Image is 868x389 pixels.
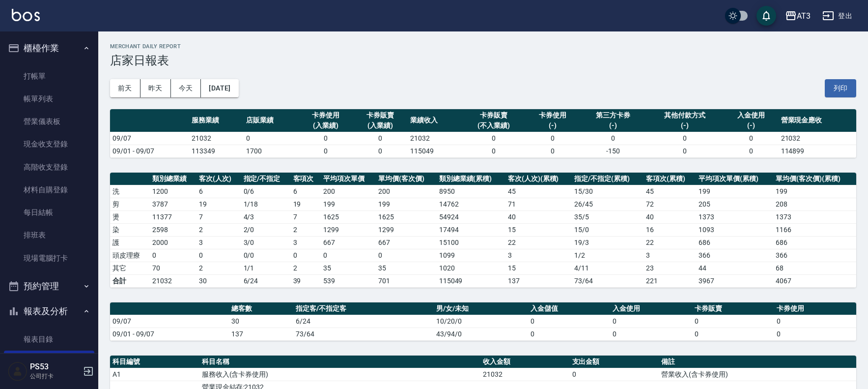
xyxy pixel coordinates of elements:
[528,302,610,315] th: 入金儲值
[150,223,196,236] td: 2598
[505,198,572,210] td: 71
[196,274,241,287] td: 30
[241,274,291,287] td: 6/24
[4,133,94,155] a: 現金收支登錄
[610,302,692,315] th: 入金使用
[644,249,696,262] td: 3
[321,210,376,223] td: 1625
[110,109,856,158] table: a dense table
[321,185,376,198] td: 200
[189,109,244,132] th: 服務業績
[696,274,773,287] td: 3967
[437,210,505,223] td: 54924
[644,173,696,185] th: 客項次(累積)
[644,274,696,287] td: 221
[779,132,856,145] td: 21032
[376,198,437,210] td: 199
[150,249,196,262] td: 0
[241,198,291,210] td: 1 / 18
[196,198,241,210] td: 19
[437,262,505,274] td: 1020
[773,249,856,262] td: 366
[773,185,856,198] td: 199
[189,132,244,145] td: 21032
[321,223,376,236] td: 1299
[465,110,523,120] div: 卡券販賣
[196,249,241,262] td: 0
[189,145,244,157] td: 113349
[528,315,610,328] td: 0
[825,79,856,97] button: 列印
[353,145,408,157] td: 0
[244,109,298,132] th: 店販業績
[610,315,692,328] td: 0
[797,10,811,22] div: AT3
[196,223,241,236] td: 2
[528,120,577,131] div: (-)
[4,35,94,61] button: 櫃檯作業
[110,223,150,236] td: 染
[241,249,291,262] td: 0 / 0
[644,198,696,210] td: 72
[291,262,321,274] td: 2
[291,185,321,198] td: 6
[241,236,291,249] td: 3 / 0
[781,6,814,26] button: AT3
[110,262,150,274] td: 其它
[150,210,196,223] td: 11377
[293,302,434,315] th: 指定客/不指定客
[110,43,856,50] h2: Merchant Daily Report
[291,236,321,249] td: 3
[12,9,40,21] img: Logo
[293,328,434,340] td: 73/64
[321,173,376,185] th: 平均項次單價
[572,274,644,287] td: 73/64
[291,223,321,236] td: 2
[437,173,505,185] th: 類別總業績(累積)
[465,120,523,131] div: (不入業績)
[572,185,644,198] td: 15 / 30
[110,236,150,249] td: 護
[580,132,646,145] td: 0
[648,110,721,120] div: 其他付款方式
[773,274,856,287] td: 4067
[241,262,291,274] td: 1 / 1
[356,110,405,120] div: 卡券販賣
[150,198,196,210] td: 3787
[696,236,773,249] td: 686
[528,110,577,120] div: 卡券使用
[696,223,773,236] td: 1093
[724,145,778,157] td: 0
[229,302,294,315] th: 總客數
[696,210,773,223] td: 1373
[110,368,199,381] td: A1
[572,262,644,274] td: 4 / 11
[150,185,196,198] td: 1200
[724,132,778,145] td: 0
[774,315,856,328] td: 0
[572,236,644,249] td: 19 / 3
[505,249,572,262] td: 3
[696,198,773,210] td: 205
[140,79,171,97] button: 昨天
[110,173,856,288] table: a dense table
[580,145,646,157] td: -150
[505,185,572,198] td: 45
[4,201,94,224] a: 每日結帳
[244,145,298,157] td: 1700
[644,210,696,223] td: 40
[572,249,644,262] td: 1 / 2
[572,198,644,210] td: 26 / 45
[4,328,94,351] a: 報表目錄
[437,223,505,236] td: 17494
[321,198,376,210] td: 199
[110,145,189,157] td: 09/01 - 09/07
[376,236,437,249] td: 667
[150,262,196,274] td: 70
[291,210,321,223] td: 7
[692,328,774,340] td: 0
[171,79,201,97] button: 今天
[462,145,525,157] td: 0
[572,210,644,223] td: 35 / 5
[525,132,580,145] td: 0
